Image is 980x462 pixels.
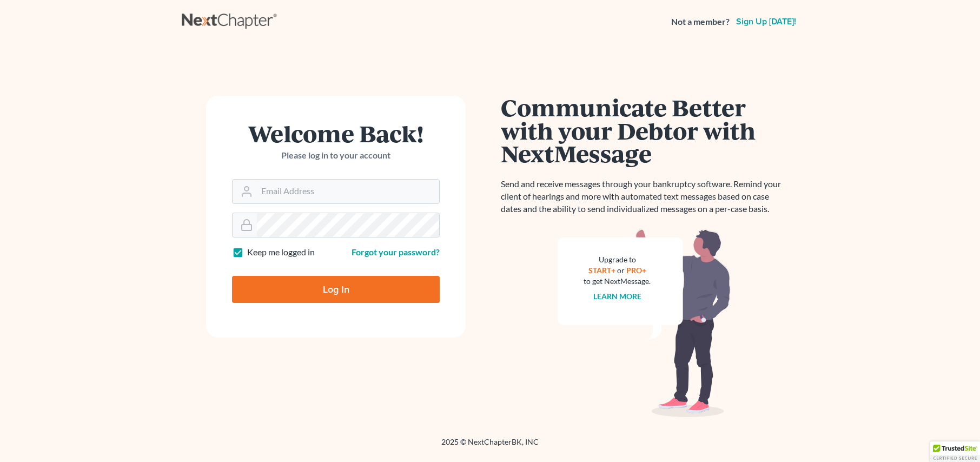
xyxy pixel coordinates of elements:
[626,266,646,275] a: PRO+
[671,16,730,28] strong: Not a member?
[501,178,787,215] p: Send and receive messages through your bankruptcy software. Remind your client of hearings and mo...
[558,228,731,418] img: nextmessage_bg-59042aed3d76b12b5cd301f8e5b87938c9018125f34e5fa2b7a6b67550977c72.svg
[247,246,315,259] label: Keep me logged in
[617,266,625,275] span: or
[734,17,798,26] a: Sign up [DATE]!
[584,254,651,265] div: Upgrade to
[588,266,615,275] a: START+
[593,292,641,301] a: Learn more
[930,441,980,462] div: TrustedSite Certified
[584,276,651,287] div: to get NextMessage.
[232,122,440,145] h1: Welcome Back!
[182,437,798,456] div: 2025 © NextChapterBK, INC
[232,276,440,303] input: Log In
[232,149,440,162] p: Please log in to your account
[501,96,787,165] h1: Communicate Better with your Debtor with NextMessage
[257,180,439,203] input: Email Address
[352,247,440,257] a: Forgot your password?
